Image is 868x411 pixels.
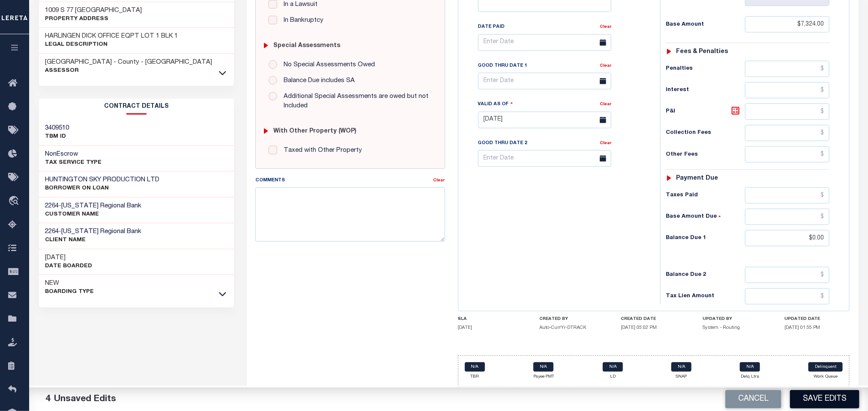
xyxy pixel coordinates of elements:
[666,235,745,242] h6: Balance Due 1
[478,150,611,167] input: Enter Date
[279,16,323,26] label: In Bankruptcy
[478,100,513,108] label: Valid as Of
[666,151,745,158] h6: Other Fees
[255,177,285,184] label: Comments
[671,362,691,372] a: N/A
[745,230,830,246] input: $
[745,267,830,283] input: $
[666,213,745,220] h6: Base Amount Due
[45,228,59,235] span: 2264
[45,288,94,296] p: Boarding Type
[745,16,830,33] input: $
[478,112,611,128] input: Enter Date
[478,62,527,70] label: Good Thru Date 1
[478,24,505,31] label: Date Paid
[666,65,745,72] h6: Penalties
[725,390,781,408] button: Cancel
[45,150,102,159] h3: NonEscrow
[666,87,745,94] h6: Interest
[45,32,178,41] h3: HARLINGEN DICK OFFICE EQPT LOT 1 BLK 1
[808,374,843,380] p: Work Queue
[745,146,830,163] input: $
[45,228,142,236] h3: -
[45,6,142,15] h3: 1009 S 77 [GEOGRAPHIC_DATA]
[478,34,611,51] input: Enter Date
[45,58,213,67] h3: [GEOGRAPHIC_DATA] - County - [GEOGRAPHIC_DATA]
[600,141,611,145] a: Clear
[666,192,745,199] h6: Taxes Paid
[45,184,160,193] p: BORROWER ON LOAN
[703,325,768,331] h5: System - Routing
[539,325,605,331] h5: Auto-CurrYr-DTRACK
[45,203,59,209] span: 2264
[465,374,485,380] p: TBR
[621,316,686,322] h4: CREATED DATE
[621,325,686,331] h5: [DATE] 05:02 PM
[745,209,830,225] input: $
[533,362,554,372] a: N/A
[666,293,745,300] h6: Tax Lien Amount
[666,21,745,28] h6: Base Amount
[279,76,355,86] label: Balance Due includes SA
[45,254,93,262] h3: [DATE]
[8,196,22,207] i: travel_explore
[676,48,728,56] h6: Fees & Penalties
[745,187,830,204] input: $
[62,203,142,209] span: [US_STATE] Regional Bank
[279,146,362,156] label: Taxed with Other Property
[45,262,93,271] p: Date Boarded
[62,228,142,235] span: [US_STATE] Regional Bank
[745,61,830,77] input: $
[45,176,160,184] h3: HUNTINGTON SKY PRODUCTION LTD
[45,15,142,24] p: Property Address
[273,128,356,135] h6: with Other Property (WOP)
[39,99,234,115] h2: CONTRACT details
[745,288,830,305] input: $
[603,374,623,380] p: LD
[478,140,527,147] label: Good Thru Date 2
[603,362,623,372] a: N/A
[458,325,473,330] span: [DATE]
[465,362,485,372] a: N/A
[671,374,691,380] p: SNAP
[45,279,94,288] h3: NEW
[458,316,523,322] h4: SLA
[666,130,745,136] h6: Collection Fees
[45,236,142,245] p: CLIENT Name
[703,316,768,322] h4: UPDATED BY
[279,60,375,70] label: No Special Assessments Owed
[745,103,830,120] input: $
[600,25,611,29] a: Clear
[45,395,51,404] span: 4
[45,210,142,219] p: CUSTOMER Name
[745,125,830,141] input: $
[600,64,611,68] a: Clear
[434,178,445,183] a: Clear
[54,395,116,404] span: Unsaved Edits
[745,82,830,98] input: $
[273,42,340,50] h6: Special Assessments
[45,133,69,141] p: TBM ID
[790,390,859,408] button: Save Edits
[676,175,718,182] h6: Payment due
[784,316,850,322] h4: UPDATED DATE
[478,73,611,89] input: Enter Date
[784,325,850,331] h5: [DATE] 01:55 PM
[279,92,432,111] label: Additional Special Assessments are owed but not Included
[666,106,745,118] h6: P&I
[539,316,605,322] h4: CREATED BY
[45,159,102,167] p: Tax Service Type
[45,124,69,133] h3: 3409510
[45,41,178,49] p: Legal Description
[666,272,745,278] h6: Balance Due 2
[45,202,142,210] h3: -
[740,362,760,372] a: N/A
[45,67,213,75] p: Assessor
[533,374,554,380] p: Payee PMT
[600,102,611,106] a: Clear
[808,362,843,372] a: Delinquent
[740,374,760,380] p: Delq Ltrs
